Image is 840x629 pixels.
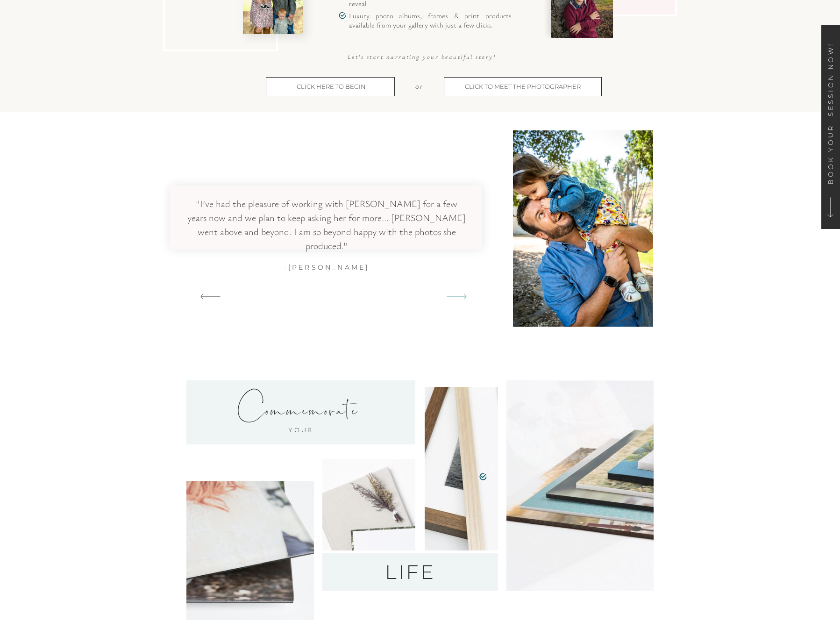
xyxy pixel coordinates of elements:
[450,81,595,92] a: click to meet the photographer
[93,54,100,62] img: tab_keywords_by_traffic_grey.svg
[15,24,22,32] img: website_grey.svg
[235,424,367,435] h2: your
[825,42,836,212] a: Book your session now!
[184,401,413,424] h2: Commemorate
[36,55,84,61] div: Domain Overview
[25,54,33,62] img: tab_domain_overview_orange.svg
[322,560,498,584] h2: life
[103,55,157,61] div: Keywords by Traffic
[186,197,467,240] p: "I’ve had the pleasure of working with [PERSON_NAME] for a few years now and we plan to keep aski...
[349,11,512,33] p: Luxury photo albums, frames & print products available from your gallery with just a few clicks.
[348,52,496,61] i: Let's start narrating your beautiful story!
[26,15,46,22] div: v 4.0.25
[15,15,22,22] img: logo_orange.svg
[276,262,377,272] h3: -[PERSON_NAME]
[415,83,424,90] i: or
[24,24,103,32] div: Domain: [DOMAIN_NAME]
[272,81,390,92] a: click here to begin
